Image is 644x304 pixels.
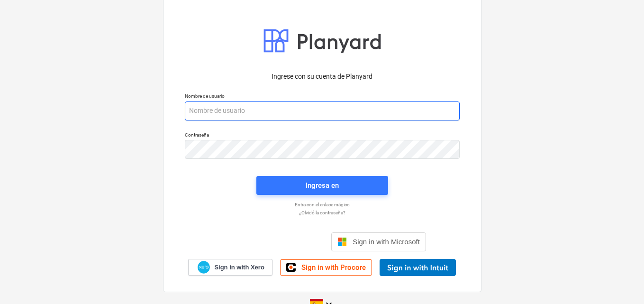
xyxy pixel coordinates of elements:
span: Sign in with Procore [301,263,366,272]
button: Ingresa en [256,176,388,195]
a: Sign in with Xero [188,259,272,276]
div: Ingresa en [306,179,339,192]
a: Sign in with Procore [280,259,372,276]
a: ¿Olvidó la contraseña? [180,210,464,216]
iframe: Botón Iniciar sesión con Google [213,231,328,252]
input: Nombre de usuario [185,101,460,120]
span: Sign in with Microsoft [353,238,420,246]
p: Nombre de usuario [185,93,460,101]
span: Sign in with Xero [214,263,264,272]
img: Microsoft logo [337,237,347,247]
p: Contraseña [185,132,460,140]
img: Xero logo [198,261,210,274]
a: Entra con el enlace mágico [180,202,464,208]
p: Ingrese con su cuenta de Planyard [185,72,460,82]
